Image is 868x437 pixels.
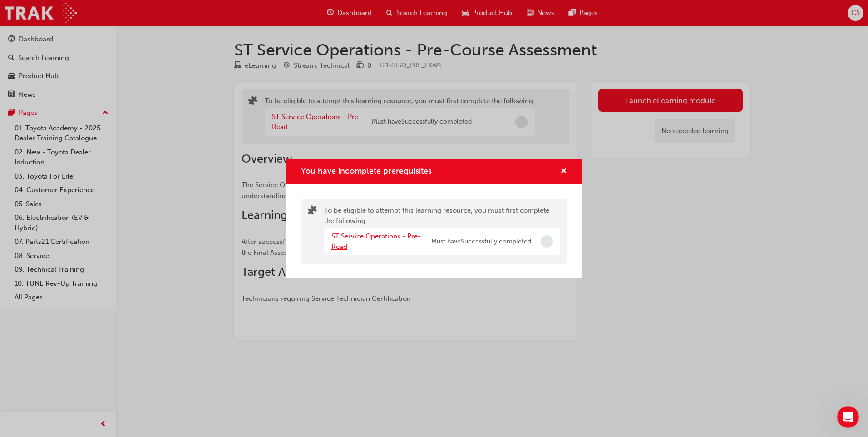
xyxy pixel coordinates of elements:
[301,166,432,176] span: You have incomplete prerequisites
[286,159,582,279] div: You have incomplete prerequisites
[560,166,567,177] button: cross-icon
[541,235,553,248] span: Incomplete
[308,206,317,217] span: puzzle-icon
[431,237,531,247] span: Must have Successfully completed
[560,168,567,176] span: cross-icon
[837,406,859,428] iframe: Intercom live chat
[331,232,421,251] a: ST Service Operations - Pre-Read
[324,205,560,257] div: To be eligible to attempt this learning resource, you must first complete the following:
